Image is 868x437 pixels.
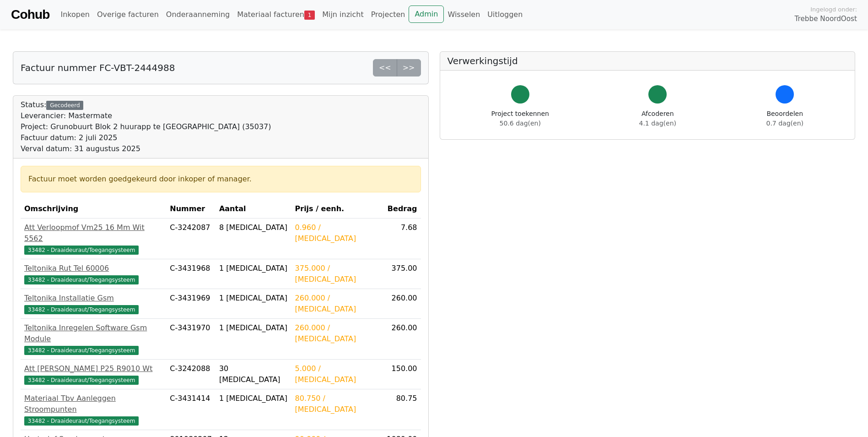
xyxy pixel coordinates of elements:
[166,259,216,289] td: C-3431968
[383,360,421,389] td: 150.00
[24,222,162,244] div: Att Verloopmof Vm25 16 Mm Wit 5562
[24,305,139,314] span: 33482 - Draaideuraut/Toegangsysteem
[233,5,318,24] a: Materiaal facturen1
[24,376,139,385] span: 33482 - Draaideuraut/Toegangsysteem
[383,289,421,319] td: 260.00
[295,322,380,344] div: 260.000 / [MEDICAL_DATA]
[28,174,413,185] div: Factuur moet worden goedgekeurd door inkoper of manager.
[500,120,541,127] span: 50.6 dag(en)
[166,289,216,319] td: C-3431969
[24,393,162,426] a: Materiaal Tbv Aanleggen Stroompunten33482 - Draaideuraut/Toegangsysteem
[24,275,139,284] span: 33482 - Draaideuraut/Toegangsysteem
[166,200,216,218] th: Nummer
[24,222,162,255] a: Att Verloopmof Vm25 16 Mm Wit 556233482 - Draaideuraut/Toegangsysteem
[21,110,271,121] div: Leverancier: Mastermate
[766,120,803,127] span: 0.7 dag(en)
[639,109,676,128] div: Afcoderen
[304,11,315,20] span: 1
[766,109,803,128] div: Beoordelen
[291,200,383,218] th: Prijs / eenh.
[21,121,271,132] div: Project: Grunobuurt Blok 2 huurapp te [GEOGRAPHIC_DATA] (35037)
[162,5,233,24] a: Onderaanneming
[24,322,162,344] div: Teltonika Inregelen Software Gsm Module
[383,200,421,218] th: Bedrag
[383,218,421,259] td: 7.68
[810,5,857,14] span: Ingelogd onder:
[166,360,216,389] td: C-3242088
[295,393,380,415] div: 80.750 / [MEDICAL_DATA]
[24,293,162,315] a: Teltonika Installatie Gsm33482 - Draaideuraut/Toegangsysteem
[21,143,271,154] div: Verval datum: 31 augustus 2025
[24,363,162,385] a: Att [PERSON_NAME] P25 R9010 Wt33482 - Draaideuraut/Toegangsysteem
[21,99,271,154] div: Status:
[295,293,380,315] div: 260.000 / [MEDICAL_DATA]
[166,319,216,360] td: C-3431970
[383,259,421,289] td: 375.00
[24,393,162,415] div: Materiaal Tbv Aanleggen Stroompunten
[491,109,549,128] div: Project toekennen
[295,263,380,285] div: 375.000 / [MEDICAL_DATA]
[484,5,526,24] a: Uitloggen
[383,389,421,430] td: 80.75
[24,416,139,426] span: 33482 - Draaideuraut/Toegangsysteem
[24,363,162,374] div: Att [PERSON_NAME] P25 R9010 Wt
[24,263,162,274] div: Teltonika Rut Tel 60006
[57,5,93,24] a: Inkopen
[219,322,288,333] div: 1 [MEDICAL_DATA]
[219,393,288,404] div: 1 [MEDICAL_DATA]
[444,5,484,24] a: Wisselen
[318,5,367,24] a: Mijn inzicht
[21,132,271,143] div: Factuur datum: 2 juli 2025
[639,120,676,127] span: 4.1 dag(en)
[295,222,380,244] div: 0.960 / [MEDICAL_DATA]
[219,263,288,274] div: 1 [MEDICAL_DATA]
[795,14,857,24] span: Trebbe NoordOost
[295,363,380,385] div: 5.000 / [MEDICAL_DATA]
[383,319,421,360] td: 260.00
[24,346,139,355] span: 33482 - Draaideuraut/Toegangsysteem
[46,101,83,110] div: Gecodeerd
[216,200,291,218] th: Aantal
[367,5,409,24] a: Projecten
[447,55,848,66] h5: Verwerkingstijd
[11,4,49,26] a: Cohub
[21,62,175,73] h5: Factuur nummer FC-VBT-2444988
[219,293,288,304] div: 1 [MEDICAL_DATA]
[409,5,444,23] a: Admin
[24,322,162,355] a: Teltonika Inregelen Software Gsm Module33482 - Draaideuraut/Toegangsysteem
[219,222,288,233] div: 8 [MEDICAL_DATA]
[219,363,288,385] div: 30 [MEDICAL_DATA]
[24,263,162,285] a: Teltonika Rut Tel 6000633482 - Draaideuraut/Toegangsysteem
[166,389,216,430] td: C-3431414
[93,5,162,24] a: Overige facturen
[166,218,216,259] td: C-3242087
[24,246,139,255] span: 33482 - Draaideuraut/Toegangsysteem
[24,293,162,304] div: Teltonika Installatie Gsm
[21,200,166,218] th: Omschrijving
